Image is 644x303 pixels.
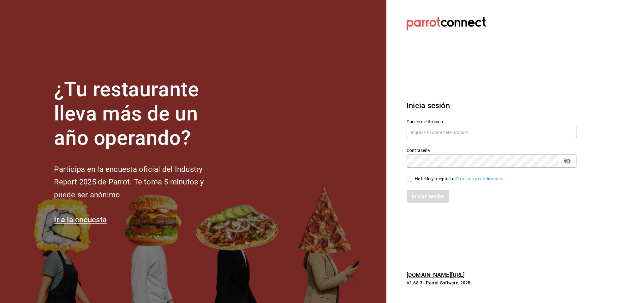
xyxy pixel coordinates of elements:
label: Contraseña [407,148,576,153]
div: He leído y acepto los [415,176,503,182]
button: passwordField [562,156,573,166]
input: Ingresa tu correo electrónico [407,126,576,139]
h1: ¿Tu restaurante lleva más de un año operando? [54,78,224,150]
p: V1.68.3 - Parrot Software, 2025. [407,280,576,286]
a: [DOMAIN_NAME][URL] [407,271,465,278]
a: Ir a la encuesta [54,215,107,224]
h2: Participa en la encuesta oficial del Industry Report 2025 de Parrot. Te toma 5 minutos y puede se... [54,163,224,201]
label: Correo electrónico [407,119,576,124]
h3: Inicia sesión [407,100,576,111]
a: Términos y condiciones. [456,176,503,181]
